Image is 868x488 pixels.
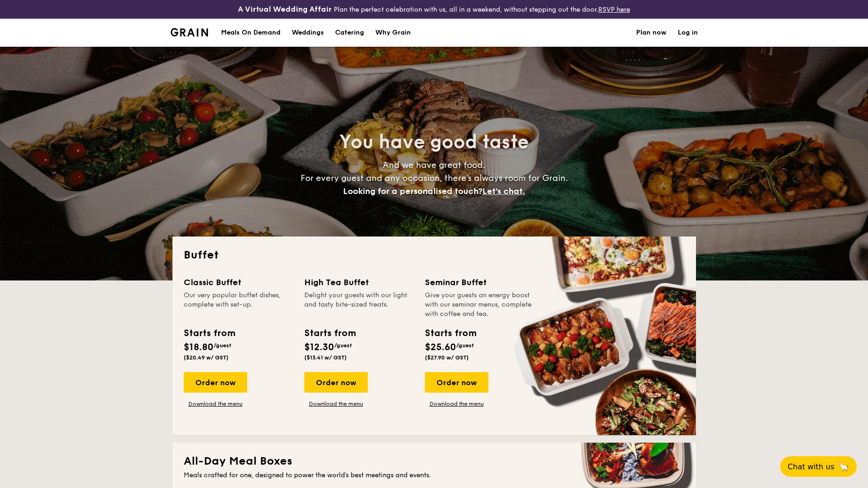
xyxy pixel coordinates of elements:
[456,342,474,349] span: /guest
[425,372,488,393] div: Order now
[304,372,368,393] div: Order now
[425,326,476,340] div: Starts from
[425,400,488,408] a: Download the menu
[636,19,667,47] a: Plan now
[838,461,849,472] span: 🦙
[678,19,698,47] a: Log in
[425,342,456,353] span: $25.60
[304,354,347,361] span: ($13.41 w/ GST)
[304,342,334,353] span: $12.30
[184,372,247,393] div: Order now
[184,354,229,361] span: ($20.49 w/ GST)
[184,342,214,353] span: $18.80
[221,19,280,47] div: Meals On Demand
[425,354,469,361] span: ($27.90 w/ GST)
[370,19,416,47] a: Why Grain
[184,276,293,289] div: Classic Buffet
[304,326,355,340] div: Starts from
[482,186,525,196] span: Let's chat.
[425,291,534,319] div: Give your guests an energy boost with our seminar menus, complete with coffee and tea.
[165,4,703,15] div: Plan the perfect celebration with us, all in a weekend, without stepping out the door.
[304,400,368,408] a: Download the menu
[292,19,324,47] div: Weddings
[171,28,208,36] img: Grain
[304,291,414,319] div: Delight your guests with our light and tasty bite-sized treats.
[184,291,293,319] div: Our very popular buffet dishes, complete with set-up.
[184,326,235,340] div: Starts from
[184,400,247,408] a: Download the menu
[304,276,414,289] div: High Tea Buffet
[184,454,685,469] h2: All-Day Meal Boxes
[238,4,332,15] h4: A Virtual Wedding Affair
[184,471,685,480] div: Meals crafted for one, designed to power the world's best meetings and events.
[780,456,857,477] button: Chat with us🦙
[184,248,685,263] h2: Buffet
[788,462,834,471] span: Chat with us
[330,19,370,47] a: Catering
[598,6,630,14] a: RSVP here
[171,28,208,36] a: Logotype
[214,342,231,349] span: /guest
[375,19,411,47] div: Why Grain
[335,19,364,47] h1: Catering
[334,342,352,349] span: /guest
[286,19,330,47] a: Weddings
[425,276,534,289] div: Seminar Buffet
[215,19,286,47] a: Meals On Demand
